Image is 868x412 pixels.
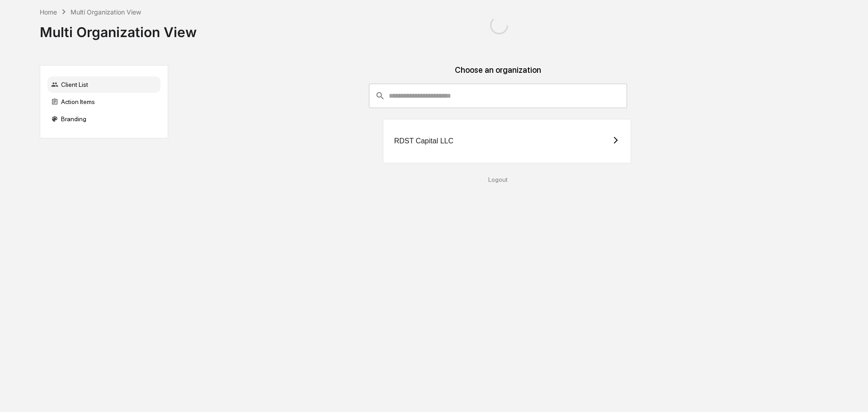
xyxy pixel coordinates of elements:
[40,17,197,40] div: Multi Organization View
[175,176,821,183] div: Logout
[47,94,160,110] div: Action Items
[47,76,160,93] div: Client List
[40,8,57,16] div: Home
[47,111,160,127] div: Branding
[71,8,141,16] div: Multi Organization View
[394,137,453,145] div: RDST Capital LLC
[175,65,821,84] div: Choose an organization
[369,84,627,108] div: consultant-dashboard__filter-organizations-search-bar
